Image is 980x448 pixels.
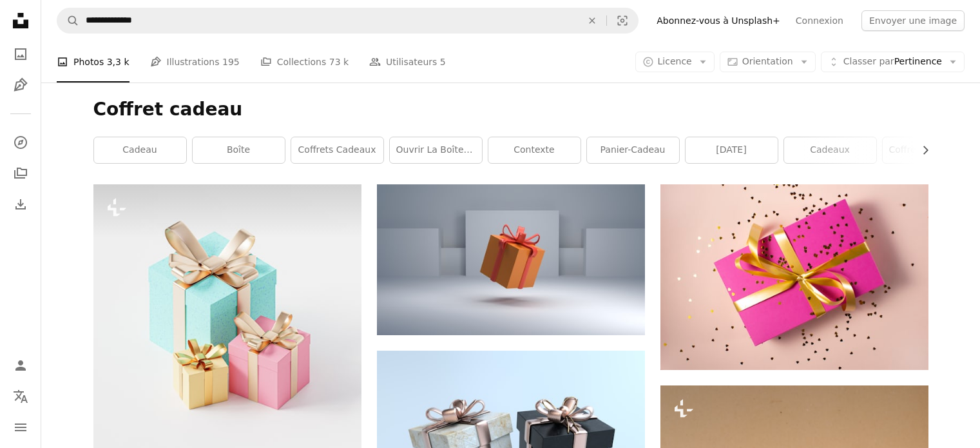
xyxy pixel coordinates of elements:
[57,8,639,34] form: Rechercher des visuels sur tout le site
[8,72,34,98] a: Illustrations
[8,353,34,378] a: Connexion / S’inscrire
[861,10,965,31] button: Envoyer une image
[821,52,965,72] button: Classer parPertinence
[93,312,361,324] a: un groupe de trois boîtes avec des arcs dessus
[660,271,928,282] a: boîte cadeau emballée
[660,184,928,370] img: boîte cadeau emballée
[788,10,851,31] a: Connexion
[260,41,349,83] a: Collections 73 k
[329,55,349,69] span: 73 k
[8,414,34,440] button: Menu
[369,41,446,83] a: Utilisateurs 5
[843,56,894,66] span: Classer par
[784,137,876,163] a: Cadeaux
[150,41,240,83] a: Illustrations 195
[578,8,606,33] button: Effacer
[607,8,638,33] button: Recherche de visuels
[8,384,34,409] button: Langue
[843,55,942,68] span: Pertinence
[686,137,778,163] a: [DATE]
[8,191,34,217] a: Historique de téléchargement
[390,137,482,163] a: Ouvrir la boîte cadeau
[291,137,383,163] a: Coffrets cadeaux
[8,130,34,155] a: Explorer
[742,56,793,66] span: Orientation
[93,98,928,121] h1: Coffret cadeau
[587,137,679,163] a: Panier-cadeau
[720,52,816,72] button: Orientation
[488,137,581,163] a: Contexte
[377,253,645,265] a: Un coffret cadeau orange avec un nœud rouge
[8,161,34,186] a: Collections
[377,184,645,335] img: Un coffret cadeau orange avec un nœud rouge
[883,137,975,163] a: Coffret cadeau de [DATE]
[8,41,34,67] a: Photos
[635,52,715,72] button: Licence
[658,56,692,66] span: Licence
[649,10,788,31] a: Abonnez-vous à Unsplash+
[57,8,79,33] button: Rechercher sur Unsplash
[94,137,186,163] a: cadeau
[914,137,928,163] button: faire défiler la liste vers la droite
[193,137,285,163] a: boîte
[440,55,446,69] span: 5
[222,55,240,69] span: 195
